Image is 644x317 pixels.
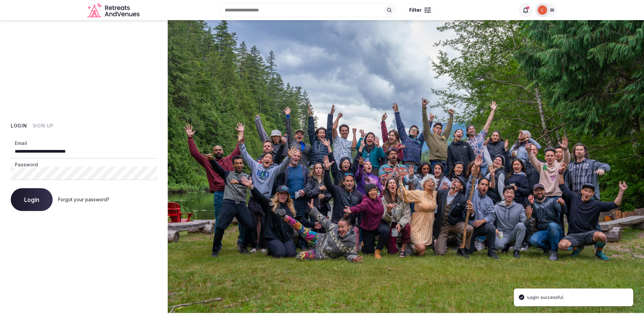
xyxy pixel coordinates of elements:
button: Login [11,122,27,129]
a: Visit the homepage [87,3,141,18]
a: Forgot your password? [58,197,109,202]
span: Filter [409,7,422,13]
div: Login successful. [527,294,565,301]
svg: Retreats and Venues company logo [87,3,141,18]
span: Login [24,196,39,203]
button: Login [11,188,53,211]
img: My Account Background [168,20,644,313]
button: Sign Up [33,122,54,129]
img: Catalina [538,5,547,15]
button: Filter [405,4,435,16]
